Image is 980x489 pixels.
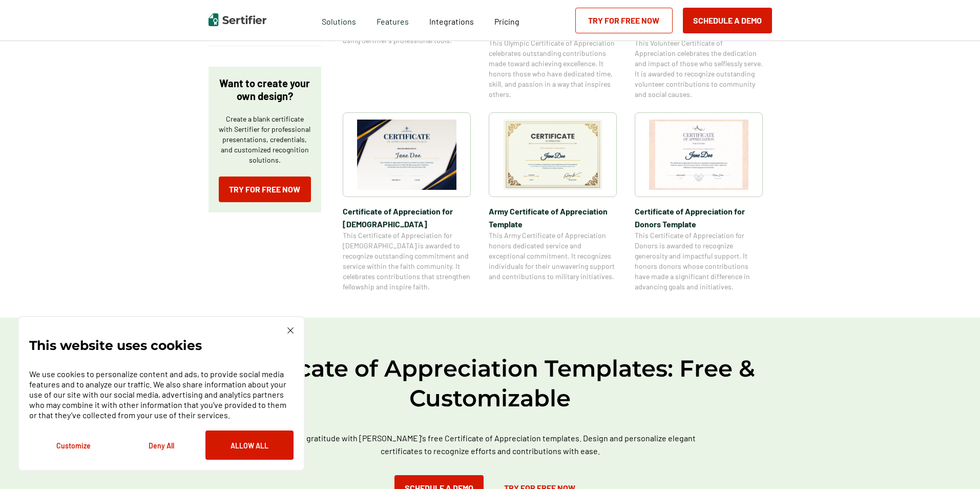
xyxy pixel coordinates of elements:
img: Certificate of Appreciation for Church​ [357,120,456,190]
span: Integrations [429,16,474,26]
button: Allow All [205,431,294,460]
span: This Volunteer Certificate of Appreciation celebrates the dedication and impact of those who self... [635,38,763,100]
span: Pricing [494,16,519,26]
a: Certificate of Appreciation for Donors​ TemplateCertificate of Appreciation for Donors​ TemplateT... [635,112,763,292]
span: This Certificate of Appreciation for Donors is awarded to recognize generosity and impactful supp... [635,230,763,292]
span: Certificate of Appreciation for Donors​ Template [635,205,763,230]
a: Integrations [429,14,474,27]
span: Certificate of Appreciation for [DEMOGRAPHIC_DATA]​ [343,205,471,230]
iframe: Chat Widget [929,440,980,489]
img: Sertifier | Digital Credentialing Platform [208,13,266,26]
a: Try for Free Now [219,177,311,202]
p: We use cookies to personalize content and ads, to provide social media features and to analyze ou... [29,369,294,420]
a: Pricing [494,14,519,27]
span: Features [377,14,409,27]
img: Cookie Popup Close [287,327,294,334]
p: Show gratitude with [PERSON_NAME]'s free Certificate of Appreciation templates. Design and person... [275,432,705,457]
button: Customize [29,431,117,460]
a: Certificate of Appreciation for Church​Certificate of Appreciation for [DEMOGRAPHIC_DATA]​This Ce... [343,112,471,292]
h2: Certificate of Appreciation Templates: Free & Customizable [183,354,798,413]
a: Army Certificate of Appreciation​ TemplateArmy Certificate of Appreciation​ TemplateThis Army Cer... [489,112,617,292]
span: This Olympic Certificate of Appreciation celebrates outstanding contributions made toward achievi... [489,38,617,100]
span: This Army Certificate of Appreciation honors dedicated service and exceptional commitment. It rec... [489,230,617,282]
button: Deny All [117,431,205,460]
p: Want to create your own design? [219,77,311,103]
p: Create a blank certificate with Sertifier for professional presentations, credentials, and custom... [219,114,311,165]
p: This website uses cookies [29,340,202,350]
span: Army Certificate of Appreciation​ Template [489,205,617,230]
img: Certificate of Appreciation for Donors​ Template [649,120,748,190]
img: Army Certificate of Appreciation​ Template [503,120,602,190]
span: This Certificate of Appreciation for [DEMOGRAPHIC_DATA] is awarded to recognize outstanding commi... [343,230,471,292]
span: Solutions [322,14,356,27]
button: Schedule a Demo [683,8,772,33]
a: Try for Free Now [575,8,673,33]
